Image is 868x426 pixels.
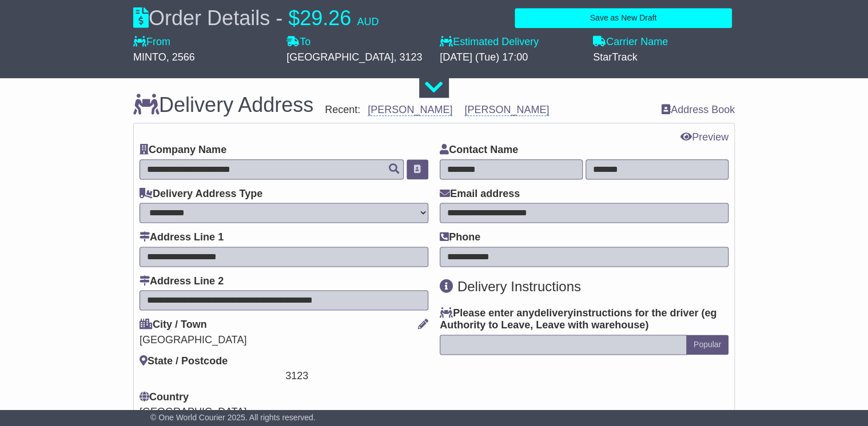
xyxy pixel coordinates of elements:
[440,188,520,200] label: Email address
[140,144,226,156] label: Company Name
[140,231,224,244] label: Address Line 1
[357,16,379,27] span: AUD
[515,8,732,28] button: Save as New Draft
[140,334,428,347] div: [GEOGRAPHIC_DATA]
[680,131,728,143] a: Preview
[286,51,393,63] span: [GEOGRAPHIC_DATA]
[300,6,351,30] span: 29.26
[440,231,480,244] label: Phone
[140,355,228,368] label: State / Postcode
[133,6,379,30] div: Order Details -
[593,51,735,64] div: StarTrack
[288,6,300,30] span: $
[140,391,189,404] label: Country
[440,51,582,64] div: [DATE] (Tue) 17:00
[325,104,650,116] div: Recent:
[140,406,246,417] span: [GEOGRAPHIC_DATA]
[457,279,581,294] span: Delivery Instructions
[464,104,549,116] a: [PERSON_NAME]
[534,307,573,319] span: delivery
[662,104,735,115] a: Address Book
[140,188,262,200] label: Delivery Address Type
[440,307,716,331] span: eg Authority to Leave, Leave with warehouse
[150,413,316,422] span: © One World Courier 2025. All rights reserved.
[133,94,313,116] h3: Delivery Address
[140,275,224,288] label: Address Line 2
[440,36,582,49] label: Estimated Delivery
[440,144,518,156] label: Contact Name
[393,51,422,63] span: , 3123
[166,51,195,63] span: , 2566
[686,335,728,355] button: Popular
[133,51,166,63] span: MINTO
[286,36,310,49] label: To
[593,36,668,49] label: Carrier Name
[368,104,452,116] a: [PERSON_NAME]
[133,36,170,49] label: From
[440,307,728,332] label: Please enter any instructions for the driver ( )
[285,370,428,383] div: 3123
[140,319,207,331] label: City / Town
